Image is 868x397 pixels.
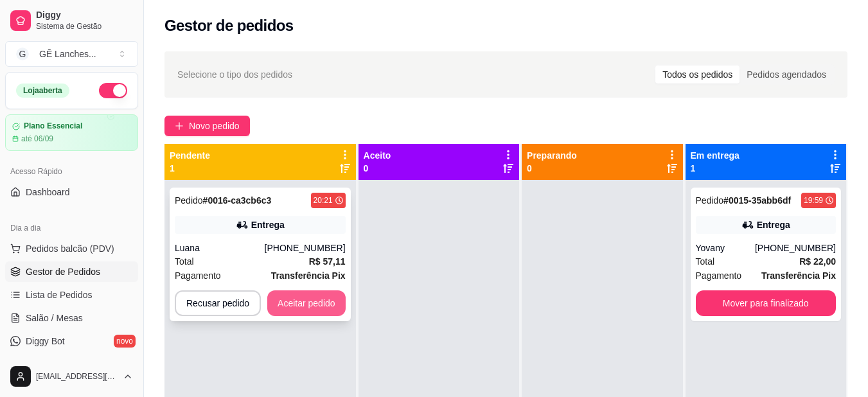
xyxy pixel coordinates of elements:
[175,195,203,206] span: Pedido
[177,67,292,82] span: Selecione o tipo dos pedidos
[26,265,100,278] span: Gestor de Pedidos
[189,119,240,133] span: Novo pedido
[170,149,210,162] p: Pendente
[164,116,250,136] button: Novo pedido
[364,162,391,175] p: 0
[21,134,53,144] article: até 06/09
[271,270,346,281] strong: Transferência Pix
[24,121,82,131] article: Plano Essencial
[314,195,333,206] div: 20:21
[26,242,114,255] span: Pedidos balcão (PDV)
[5,261,138,282] a: Gestor de Pedidos
[804,195,823,206] div: 19:59
[170,162,210,175] p: 1
[26,186,70,198] span: Dashboard
[265,242,346,254] div: [PHONE_NUMBER]
[696,254,715,269] span: Total
[5,114,138,151] a: Plano Essencialaté 06/09
[761,270,836,281] strong: Transferência Pix
[527,149,577,162] p: Preparando
[175,254,194,269] span: Total
[5,182,138,202] a: Dashboard
[267,290,346,316] button: Aceitar pedido
[309,256,346,267] strong: R$ 57,11
[175,242,265,254] div: Luana
[696,290,836,316] button: Mover para finalizado
[203,195,272,206] strong: # 0016-ca3cb6c3
[175,290,261,316] button: Recusar pedido
[655,66,740,84] div: Todos os pedidos
[5,41,138,67] button: Select a team
[757,218,790,231] div: Entrega
[723,195,791,206] strong: # 0015-35abb6df
[5,354,138,375] a: KDS
[696,195,724,206] span: Pedido
[164,15,294,36] h2: Gestor de pedidos
[16,48,29,60] span: G
[740,66,833,84] div: Pedidos agendados
[5,285,138,305] a: Lista de Pedidos
[26,312,83,324] span: Salão / Mesas
[5,218,138,238] div: Dia a dia
[26,288,93,301] span: Lista de Pedidos
[691,162,740,175] p: 1
[799,256,836,267] strong: R$ 22,00
[36,10,133,21] span: Diggy
[5,308,138,328] a: Salão / Mesas
[527,162,577,175] p: 0
[175,121,184,130] span: plus
[696,269,742,283] span: Pagamento
[5,361,138,392] button: [EMAIL_ADDRESS][DOMAIN_NAME]
[251,218,285,231] div: Entrega
[36,371,118,382] span: [EMAIL_ADDRESS][DOMAIN_NAME]
[5,331,138,351] a: Diggy Botnovo
[5,238,138,259] button: Pedidos balcão (PDV)
[696,242,755,254] div: Yovany
[99,83,127,98] button: Alterar Status
[5,161,138,182] div: Acesso Rápido
[16,84,69,98] div: Loja aberta
[39,48,96,60] div: GÊ Lanches ...
[36,21,133,31] span: Sistema de Gestão
[26,335,65,348] span: Diggy Bot
[691,149,740,162] p: Em entrega
[175,269,221,283] span: Pagamento
[5,5,138,36] a: DiggySistema de Gestão
[755,242,836,254] div: [PHONE_NUMBER]
[364,149,391,162] p: Aceito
